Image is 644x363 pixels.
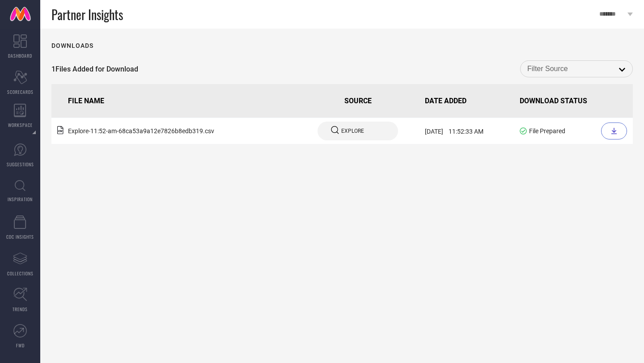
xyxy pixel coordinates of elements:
[6,233,34,240] span: CDC INSIGHTS
[51,5,123,24] span: Partner Insights
[516,84,633,118] th: DOWNLOAD STATUS
[68,127,214,135] span: Explore - 11:52-am - 68ca53a9a12e7826b8edb319 .csv
[51,65,138,73] span: 1 Files Added for Download
[51,84,295,118] th: FILE NAME
[8,196,33,203] span: INSPIRATION
[16,342,25,349] span: FWD
[51,42,93,49] h1: Downloads
[425,128,483,135] span: [DATE] 11:52:33 AM
[8,52,32,59] span: DASHBOARD
[8,122,33,128] span: WORKSPACE
[295,84,421,118] th: SOURCE
[7,270,34,277] span: COLLECTIONS
[529,127,565,135] span: File Prepared
[601,122,629,139] a: Download
[7,161,34,168] span: SUGGESTIONS
[341,128,364,134] span: EXPLORE
[13,306,28,312] span: TRENDS
[421,84,516,118] th: DATE ADDED
[7,89,34,95] span: SCORECARDS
